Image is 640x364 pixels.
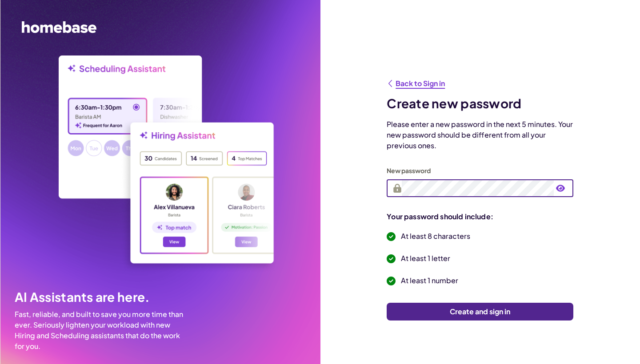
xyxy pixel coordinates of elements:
[15,289,150,305] span: AI Assistants are here.
[450,307,510,316] span: Create and sign in
[15,309,183,351] span: Fast, reliable, and built to save you more time than ever. Seriously lighten your workload with n...
[396,79,445,88] span: Back to Sign in
[387,79,445,88] a: Back to Sign in
[387,303,573,320] button: Create and sign in
[401,231,470,241] p: At least 8 characters
[401,275,458,286] p: At least 1 number
[59,55,278,273] img: 795cc1e6c2bf2db15e41.png
[22,21,96,33] svg: Homebase Logo
[401,253,450,264] p: At least 1 letter
[387,119,573,151] p: Please enter a new password in the next 5 minutes. Your new password should be different from all...
[387,211,573,222] h4: Your password should include :
[387,95,573,112] h1: Create new password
